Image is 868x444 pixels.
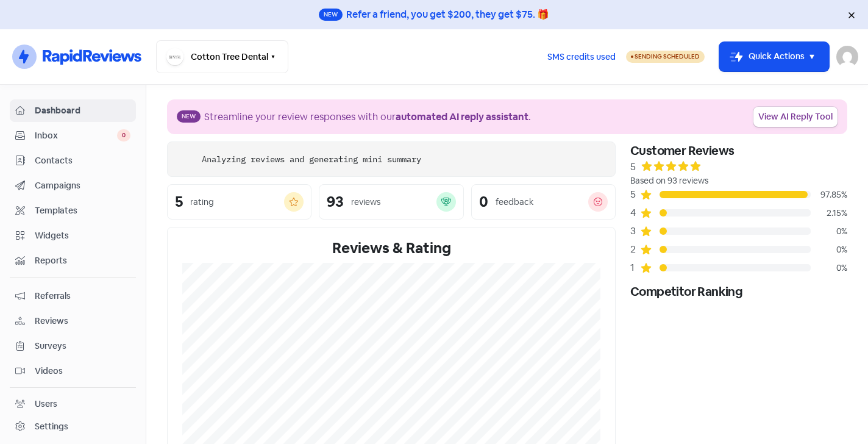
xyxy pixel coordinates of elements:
a: View AI Reply Tool [753,107,838,127]
a: Contacts [10,149,136,172]
button: Quick Actions [719,42,829,71]
a: Settings [10,415,136,438]
div: 5 [630,187,640,202]
a: Widgets [10,224,136,247]
div: 1 [630,260,640,275]
a: 93reviews [319,184,463,220]
div: 2.15% [811,207,847,220]
button: Cotton Tree Dental [156,40,288,73]
div: 97.85% [811,188,847,201]
span: New [319,9,343,21]
a: Dashboard [10,99,136,122]
span: Campaigns [35,179,130,192]
span: Widgets [35,229,130,242]
div: feedback [496,196,533,209]
div: Analyzing reviews and generating mini summary [202,153,421,166]
div: Refer a friend, you get $200, they get $75. 🎁 [346,7,549,22]
a: Reviews [10,310,136,332]
span: Templates [35,204,130,217]
a: Users [10,393,136,415]
div: reviews [351,196,380,209]
span: Videos [35,365,130,378]
span: Dashboard [35,104,130,117]
div: 2 [630,242,640,257]
span: Contacts [35,154,130,167]
a: 5rating [167,184,311,220]
div: Settings [35,420,68,433]
div: 0% [811,225,847,238]
div: 5 [630,160,636,174]
img: User [836,46,858,68]
div: 4 [630,206,640,220]
a: Templates [10,199,136,222]
div: 93 [327,195,344,209]
span: Sending Scheduled [635,52,700,60]
div: 0 [479,195,488,209]
a: Inbox 0 [10,124,136,147]
span: SMS credits used [547,51,616,63]
a: SMS credits used [537,49,626,62]
span: 0 [117,129,130,141]
span: New [177,110,201,123]
a: Sending Scheduled [626,49,705,64]
a: Reports [10,249,136,272]
div: 5 [175,195,183,209]
div: 3 [630,224,640,238]
div: Competitor Ranking [630,282,847,301]
div: rating [190,196,214,209]
span: Inbox [35,129,117,142]
div: Based on 93 reviews [630,174,847,187]
div: Customer Reviews [630,141,847,160]
span: Reviews [35,315,130,328]
span: Surveys [35,340,130,353]
a: 0feedback [471,184,616,220]
a: Videos [10,360,136,382]
div: 0% [811,243,847,256]
a: Campaigns [10,174,136,197]
a: Referrals [10,285,136,307]
div: 0% [811,262,847,274]
a: Surveys [10,335,136,357]
span: Reports [35,254,130,267]
span: Referrals [35,290,130,303]
b: automated AI reply assistant [396,110,528,123]
div: Users [35,398,57,410]
div: Reviews & Rating [182,237,600,259]
div: Streamline your review responses with our . [204,110,531,124]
